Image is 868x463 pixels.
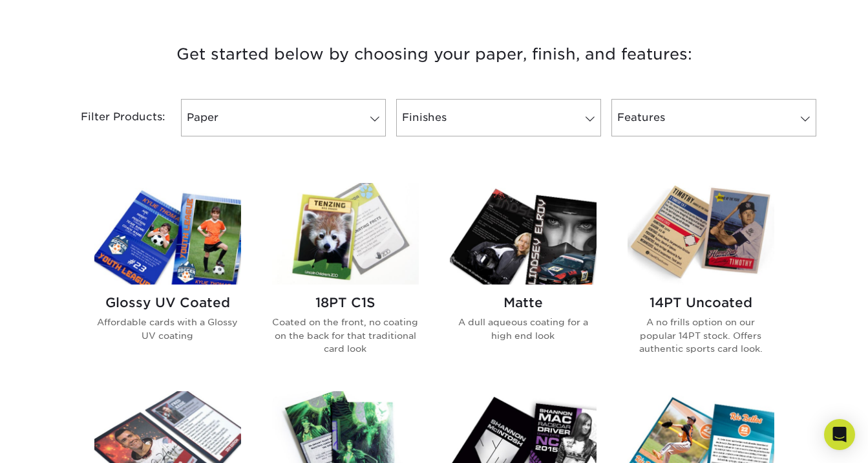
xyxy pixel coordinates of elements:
[450,183,597,376] a: Matte Trading Cards Matte A dull aqueous coating for a high end look
[272,183,419,285] img: 18PT C1S Trading Cards
[94,183,241,376] a: Glossy UV Coated Trading Cards Glossy UV Coated Affordable cards with a Glossy UV coating
[628,183,774,376] a: 14PT Uncoated Trading Cards 14PT Uncoated A no frills option on our popular 14PT stock. Offers au...
[56,25,812,83] h3: Get started below by choosing your paper, finish, and features:
[450,183,597,285] img: Matte Trading Cards
[272,295,419,310] h2: 18PT C1S
[450,316,597,342] p: A dull aqueous coating for a high end look
[824,419,855,450] div: Open Intercom Messenger
[94,183,241,285] img: Glossy UV Coated Trading Cards
[450,295,597,310] h2: Matte
[3,424,110,458] iframe: Google Customer Reviews
[396,99,601,136] a: Finishes
[628,316,774,355] p: A no frills option on our popular 14PT stock. Offers authentic sports card look.
[628,183,774,285] img: 14PT Uncoated Trading Cards
[47,99,176,136] div: Filter Products:
[94,316,241,342] p: Affordable cards with a Glossy UV coating
[181,99,386,136] a: Paper
[611,99,816,136] a: Features
[272,316,419,355] p: Coated on the front, no coating on the back for that traditional card look
[628,295,774,310] h2: 14PT Uncoated
[94,295,241,310] h2: Glossy UV Coated
[272,183,419,376] a: 18PT C1S Trading Cards 18PT C1S Coated on the front, no coating on the back for that traditional ...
